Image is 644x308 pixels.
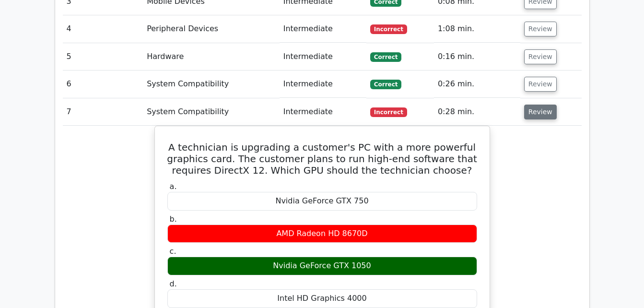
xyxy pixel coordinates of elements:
button: Review [524,22,557,36]
td: 7 [63,98,143,126]
span: b. [170,214,177,224]
td: 0:28 min. [434,98,520,126]
td: Peripheral Devices [143,15,280,43]
td: 5 [63,43,143,71]
td: 1:08 min. [434,15,520,43]
div: AMD Radeon HD 8670D [167,225,477,243]
td: Intermediate [280,98,366,126]
td: System Compatibility [143,71,280,98]
span: c. [170,247,176,256]
button: Review [524,77,557,92]
td: 6 [63,71,143,98]
td: 0:26 min. [434,71,520,98]
div: Nvidia GeForce GTX 750 [167,192,477,211]
button: Review [524,49,557,64]
td: 4 [63,15,143,43]
h5: A technician is upgrading a customer's PC with a more powerful graphics card. The customer plans ... [166,142,478,176]
div: Intel HD Graphics 4000 [167,289,477,308]
span: Incorrect [370,24,407,34]
td: Intermediate [280,15,366,43]
td: Intermediate [280,71,366,98]
span: d. [170,279,177,288]
td: 0:16 min. [434,43,520,71]
div: Nvidia GeForce GTX 1050 [167,257,477,275]
span: Correct [370,80,401,89]
span: Incorrect [370,107,407,117]
button: Review [524,105,557,119]
td: Hardware [143,43,280,71]
span: Correct [370,52,401,62]
span: a. [170,182,177,191]
td: System Compatibility [143,98,280,126]
td: Intermediate [280,43,366,71]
